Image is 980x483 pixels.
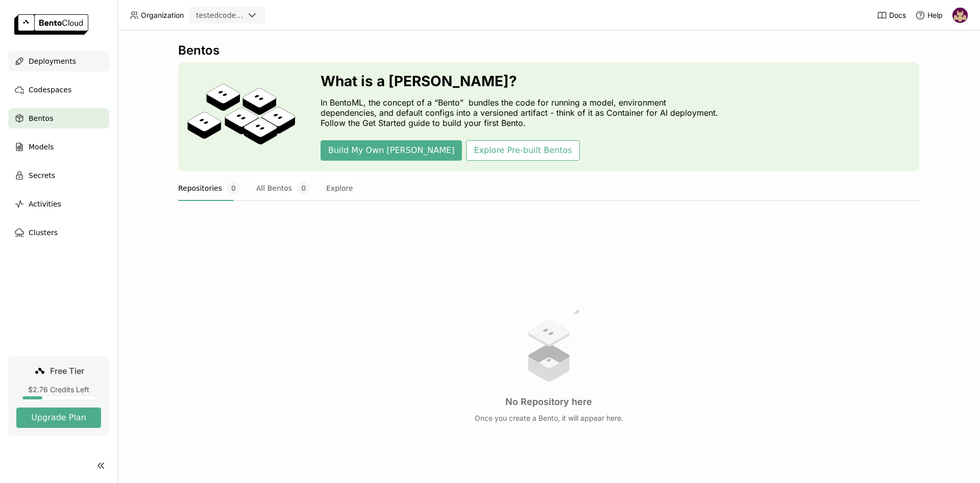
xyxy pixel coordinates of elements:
a: Bentos [8,108,109,129]
a: Secrets [8,165,109,186]
button: Explore [326,175,353,201]
span: Models [29,141,54,153]
span: Docs [889,11,906,20]
button: Repositories [178,175,240,201]
a: Models [8,137,109,157]
a: Free Tier$2.76 Credits LeftUpgrade Plan [8,357,109,436]
p: Once you create a Bento, it will appear here. [475,414,623,423]
h3: What is a [PERSON_NAME]? [321,73,724,89]
div: Help [915,10,943,20]
a: Docs [877,10,906,20]
span: Activities [29,198,61,210]
img: no results [510,307,587,384]
span: Free Tier [50,366,84,376]
img: logo [14,14,88,35]
span: Organization [141,11,184,20]
span: Secrets [29,169,55,182]
a: Clusters [8,222,109,243]
a: Deployments [8,51,109,71]
a: Activities [8,194,109,214]
p: In BentoML, the concept of a “Bento” bundles the code for running a model, environment dependenci... [321,97,724,128]
div: testedcodeployment [196,10,244,20]
button: Upgrade Plan [16,408,101,428]
span: Bentos [29,112,53,124]
h3: No Repository here [505,396,592,408]
div: Bentos [178,43,919,58]
span: 0 [227,182,240,195]
button: All Bentos [256,175,310,201]
span: Codespaces [29,84,71,96]
img: cover onboarding [186,83,296,150]
div: $2.76 Credits Left [16,385,101,394]
a: Codespaces [8,80,109,100]
span: Help [927,11,943,20]
input: Selected testedcodeployment. [245,11,246,21]
button: Build My Own [PERSON_NAME] [321,140,462,161]
span: 0 [297,182,310,195]
span: Clusters [29,226,58,239]
button: Explore Pre-built Bentos [466,140,579,161]
img: Hélio Júnior [952,8,968,23]
span: Deployments [29,55,76,67]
